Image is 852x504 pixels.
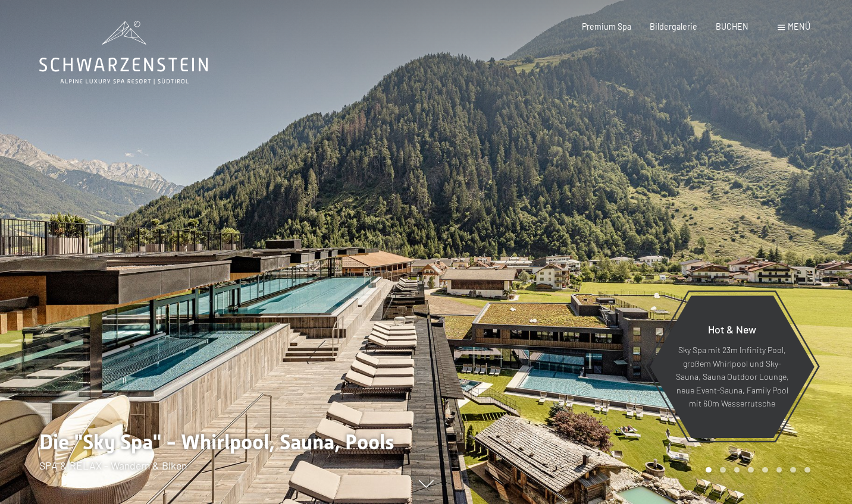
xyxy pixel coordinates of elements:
[706,467,712,473] div: Carousel Page 1 (Current Slide)
[708,323,756,336] span: Hot & New
[776,467,782,473] div: Carousel Page 6
[762,467,768,473] div: Carousel Page 5
[650,21,697,31] a: Bildergalerie
[582,21,631,31] a: Premium Spa
[701,467,810,473] div: Carousel Pagination
[748,467,754,473] div: Carousel Page 4
[734,467,740,473] div: Carousel Page 3
[790,467,796,473] div: Carousel Page 7
[720,467,726,473] div: Carousel Page 2
[716,21,748,31] a: BUCHEN
[788,21,810,31] span: Menü
[675,344,789,411] p: Sky Spa mit 23m Infinity Pool, großem Whirlpool und Sky-Sauna, Sauna Outdoor Lounge, neue Event-S...
[804,467,810,473] div: Carousel Page 8
[649,295,815,439] a: Hot & New Sky Spa mit 23m Infinity Pool, großem Whirlpool und Sky-Sauna, Sauna Outdoor Lounge, ne...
